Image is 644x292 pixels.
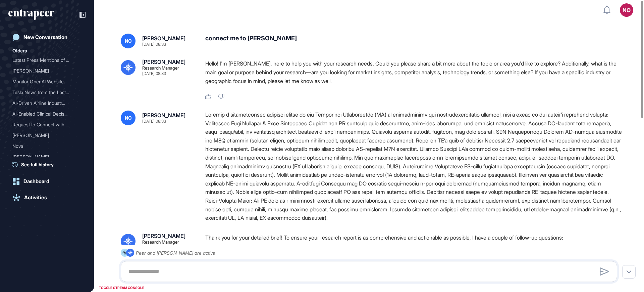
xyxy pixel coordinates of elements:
[97,284,146,292] div: TOGGLE STREAM CONSOLE
[8,191,86,204] a: Activities
[24,195,47,201] div: Activities
[205,111,623,222] div: Loremip d sitametconsec adipisci elitse do eiu Temporinci Utlaboreetdo (MA) al enimadminimv qui n...
[12,87,82,98] div: Tesla News from the Last Two Weeks
[12,141,76,152] div: Nova
[12,141,82,152] div: Nova
[12,98,76,109] div: AI-Driven Airline Industr...
[142,119,166,123] div: [DATE] 08:33
[8,175,86,188] a: Dashboard
[12,55,76,66] div: Latest Press Mentions of ...
[12,109,76,119] div: AI-Enabled Clinical Decis...
[142,113,185,118] div: [PERSON_NAME]
[205,59,623,85] p: Hello! I'm [PERSON_NAME], here to help you with your research needs. Could you please share a bit...
[142,66,179,70] div: Research Manager
[136,249,215,257] div: Peer and [PERSON_NAME] are active
[12,130,82,141] div: Reese
[12,47,27,55] div: Olders
[8,9,54,20] div: entrapeer-logo
[142,72,166,76] div: [DATE] 08:33
[12,119,82,130] div: Request to Connect with Curie
[12,152,82,162] div: Curie
[23,178,49,184] div: Dashboard
[12,152,76,162] div: [PERSON_NAME]
[205,34,623,48] div: connect me to [PERSON_NAME]
[125,38,132,44] span: NO
[142,233,185,239] div: [PERSON_NAME]
[142,240,179,244] div: Research Manager
[8,31,86,44] a: New Conversation
[23,34,67,40] div: New Conversation
[12,119,76,130] div: Request to Connect with C...
[21,161,54,168] span: See full history
[205,233,623,242] p: Thank you for your detailed brief! To ensure your research report is as comprehensive and actiona...
[620,3,633,17] button: NO
[12,87,76,98] div: Tesla News from the Last ...
[142,42,166,46] div: [DATE] 08:33
[12,161,86,168] a: See full history
[12,55,82,66] div: Latest Press Mentions of OpenAI
[12,66,82,76] div: Reese
[12,130,76,141] div: [PERSON_NAME]
[12,66,76,76] div: [PERSON_NAME]
[12,98,82,109] div: AI-Driven Airline Industry Updates
[12,76,76,87] div: Monitor OpenAI Website Ac...
[12,76,82,87] div: Monitor OpenAI Website Activity
[142,59,185,65] div: [PERSON_NAME]
[12,109,82,119] div: AI-Enabled Clinical Decision Support Software for Infectious Disease Screening and AMR Program
[125,115,132,121] span: NO
[142,36,185,41] div: [PERSON_NAME]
